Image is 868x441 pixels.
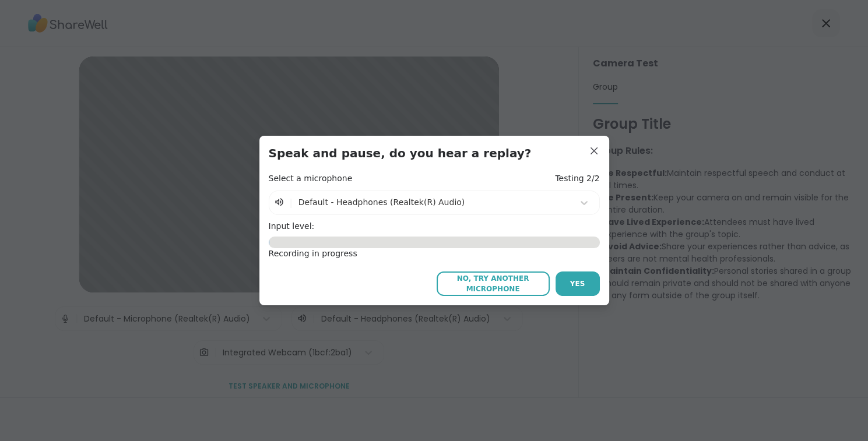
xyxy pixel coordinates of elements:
span: No, try another microphone [442,273,544,294]
h4: Input level: [269,221,600,232]
span: | [289,196,292,210]
h3: Speak and pause, do you hear a replay? [269,145,600,161]
button: Yes [556,271,600,296]
button: No, try another microphone [437,271,550,296]
span: Yes [570,278,585,289]
h4: Select a microphone [269,173,353,185]
h4: Testing 2/2 [555,173,599,185]
div: Recording in progress [269,248,600,260]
